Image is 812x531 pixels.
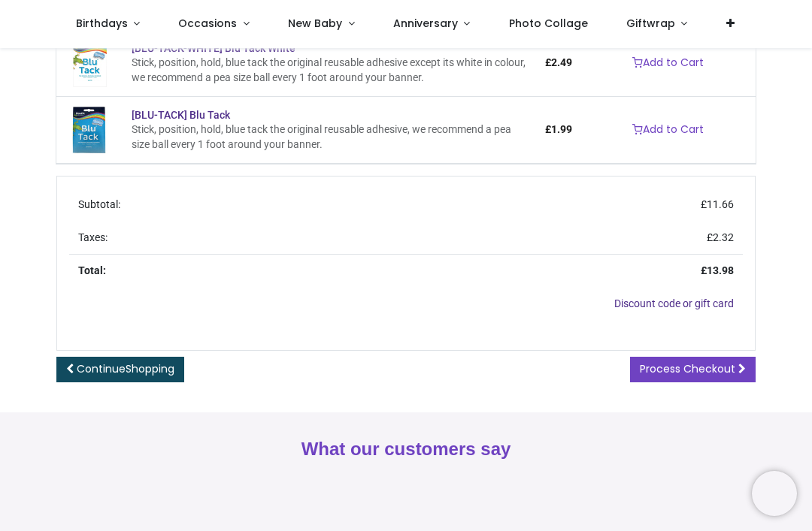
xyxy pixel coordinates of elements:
strong: Total: [78,264,106,276]
td: Taxes: [69,222,433,255]
span: Anniversary [393,16,458,31]
a: [BLU-TACK-WHITE] Blu Tack White [132,42,295,54]
span: £ [701,198,734,210]
td: Subtotal: [69,189,433,222]
span: Occasions [178,16,237,31]
span: 2.49 [551,56,572,68]
span: Continue [77,361,174,376]
div: Stick, position, hold, blue tack the original reusable adhesive, we recommend a pea size ball eve... [132,122,527,152]
span: £ [707,231,734,243]
a: Add to Cart [623,50,714,76]
span: Shopping [126,361,174,376]
span: 13.98 [707,264,734,276]
iframe: Brevo live chat [752,471,797,516]
a: [BLU-TACK] Blu Tack [132,109,230,121]
a: Add to Cart [623,117,714,143]
img: [BLU-TACK-WHITE] Blu Tack White [65,39,114,87]
a: [BLU-TACK] Blu Tack [65,123,114,135]
span: £ [545,123,572,135]
a: Discount code or gift card [614,297,734,309]
strong: £ [701,264,734,276]
span: 11.66 [707,198,734,210]
a: ContinueShopping [56,357,184,382]
div: Stick, position, hold, blue tack the original reusable adhesive except its white in colour, we re... [132,56,527,85]
span: Process Checkout [640,361,735,376]
a: Process Checkout [630,357,756,382]
span: Giftwrap [626,16,675,31]
span: £ [545,56,572,68]
a: [BLU-TACK-WHITE] Blu Tack White [65,56,114,68]
span: Photo Collage [509,16,588,31]
h2: What our customers say [56,436,756,462]
img: [BLU-TACK] Blu Tack [65,106,114,154]
span: 1.99 [551,123,572,135]
span: 2.32 [713,231,734,243]
span: Birthdays [76,16,128,31]
span: New Baby [288,16,342,31]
